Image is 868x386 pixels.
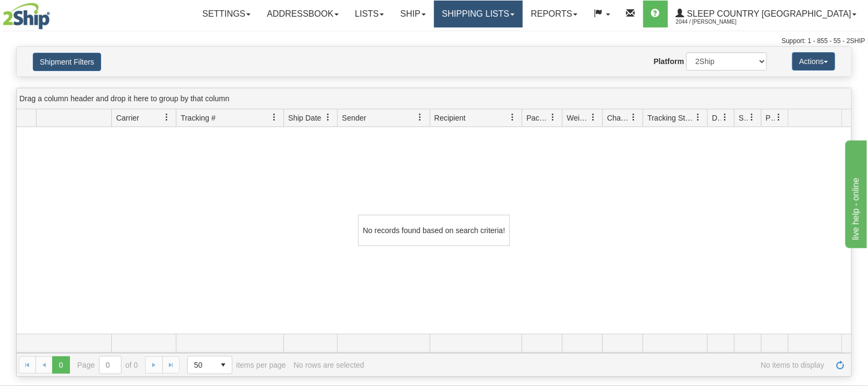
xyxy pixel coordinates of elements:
[503,108,522,127] a: Recipient filter column settings
[259,1,347,27] a: Addressbook
[523,1,586,27] a: Reports
[527,113,549,123] span: Packages
[434,1,523,27] a: Shipping lists
[187,356,232,374] span: Page sizes drop down
[843,138,867,248] iframe: chat widget
[116,113,139,123] span: Carrier
[689,108,707,127] a: Tracking Status filter column settings
[607,113,630,123] span: Charge
[215,356,232,374] span: select
[17,88,851,109] div: grid grouping header
[685,9,851,18] span: Sleep Country [GEOGRAPHIC_DATA]
[567,113,589,123] span: Weight
[77,356,138,374] span: Page of 0
[372,361,824,369] span: No items to display
[792,52,835,71] button: Actions
[712,113,721,123] span: Delivery Status
[288,113,321,123] span: Ship Date
[544,108,562,127] a: Packages filter column settings
[187,356,286,374] span: items per page
[3,37,865,46] div: Support: 1 - 855 - 55 - 2SHIP
[770,108,788,127] a: Pickup Status filter column settings
[319,108,337,127] a: Ship Date filter column settings
[668,1,865,27] a: Sleep Country [GEOGRAPHIC_DATA] 2044 / [PERSON_NAME]
[832,356,849,374] a: Refresh
[766,113,775,123] span: Pickup Status
[158,108,176,127] a: Carrier filter column settings
[676,17,757,27] span: 2044 / [PERSON_NAME]
[648,113,694,123] span: Tracking Status
[52,356,69,374] span: Page 0
[653,56,684,67] label: Platform
[194,1,259,27] a: Settings
[342,113,366,123] span: Sender
[743,108,761,127] a: Shipment Issues filter column settings
[194,360,208,370] span: 50
[33,53,101,71] button: Shipment Filters
[624,108,643,127] a: Charge filter column settings
[265,108,283,127] a: Tracking # filter column settings
[358,215,510,246] div: No records found based on search criteria!
[411,108,430,127] a: Sender filter column settings
[716,108,734,127] a: Delivery Status filter column settings
[294,361,365,369] div: No rows are selected
[739,113,748,123] span: Shipment Issues
[3,3,50,30] img: logo2044.jpg
[347,1,392,27] a: Lists
[435,113,466,123] span: Recipient
[8,6,99,19] div: live help - online
[392,1,433,27] a: Ship
[181,113,216,123] span: Tracking #
[584,108,602,127] a: Weight filter column settings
